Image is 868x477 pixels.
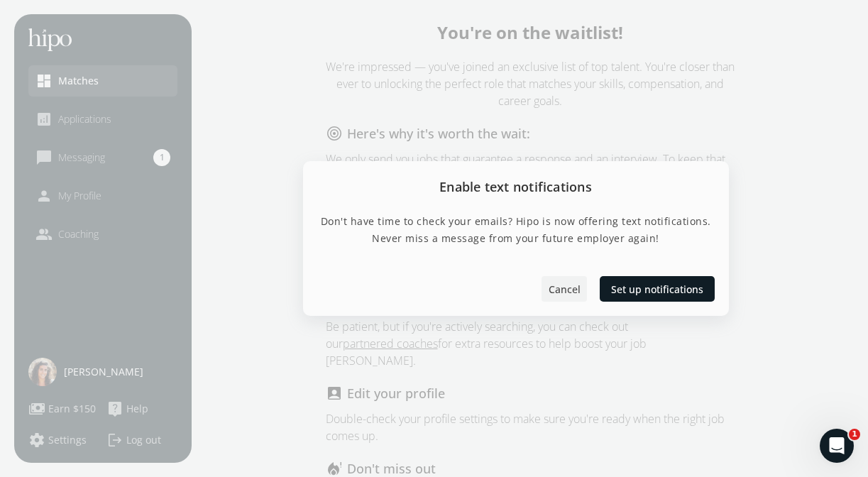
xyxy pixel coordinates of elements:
p: Don't have time to check your emails? Hipo is now offering text notifications. Never miss a messa... [320,213,712,247]
button: Cancel [542,276,587,302]
iframe: Intercom live chat [820,429,854,463]
span: Cancel [548,281,580,296]
h2: Enable text notifications [303,161,729,212]
span: Set up notifications [611,281,703,296]
button: Set up notifications [600,276,715,302]
span: 1 [849,429,860,440]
